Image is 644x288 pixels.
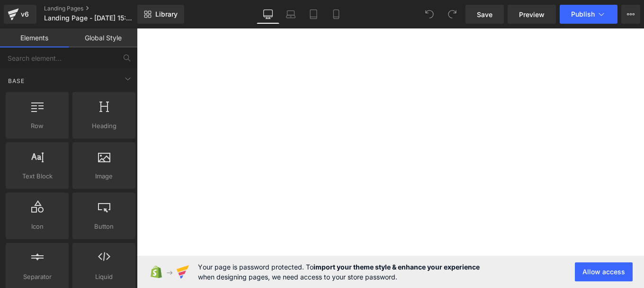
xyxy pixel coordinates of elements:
div: v6 [19,8,31,20]
span: Button [75,222,133,232]
button: Publish [560,5,617,24]
span: Image [75,171,133,181]
span: Heading [75,121,133,131]
span: Liquid [75,272,133,282]
a: Tablet [302,5,325,24]
a: Landing Pages [44,5,153,12]
a: Desktop [257,5,279,24]
span: Icon [9,222,66,232]
span: Save [477,9,492,19]
a: Global Style [69,28,137,47]
a: Preview [508,5,556,24]
button: Undo [420,5,439,24]
a: New Library [137,5,184,24]
button: Allow access [575,262,633,281]
a: Mobile [325,5,348,24]
span: Base [7,76,26,85]
button: Redo [443,5,462,24]
a: v6 [4,5,36,24]
span: Preview [519,9,545,19]
a: Laptop [279,5,302,24]
span: Publish [571,10,595,18]
span: Landing Page - [DATE] 15:03:37 [44,14,135,22]
span: Separator [9,272,66,282]
button: More [621,5,640,24]
span: Your page is password protected. To when designing pages, we need access to your store password. [198,262,480,282]
span: Text Block [9,171,66,181]
span: Row [9,121,66,131]
span: Library [155,10,178,19]
strong: import your theme style & enhance your experience [313,263,480,271]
